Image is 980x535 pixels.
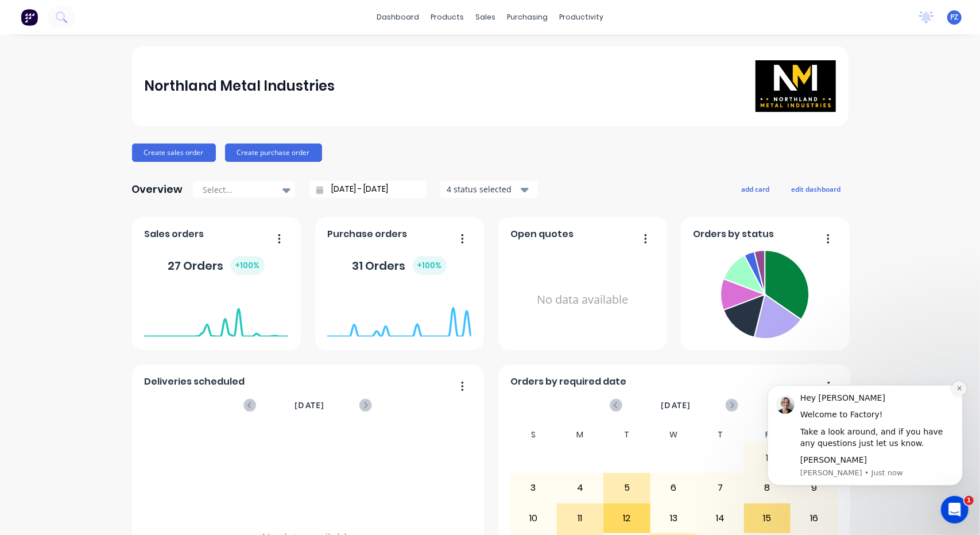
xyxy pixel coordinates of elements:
[26,28,44,46] img: Profile image for Cathy
[745,444,791,472] div: 1
[371,9,425,26] a: dashboard
[745,504,791,533] div: 15
[50,25,204,36] div: Hey [PERSON_NAME]
[697,427,744,443] div: T
[353,256,447,275] div: 31 Orders
[225,144,322,162] button: Create purchase order
[651,504,697,533] div: 13
[557,504,603,533] div: 11
[425,9,470,26] div: products
[501,9,553,26] div: purchasing
[603,427,650,443] div: T
[553,9,609,26] div: productivity
[510,427,557,443] div: S
[604,474,650,502] div: 5
[510,375,626,389] span: Orders by required date
[964,496,974,505] span: 1
[510,474,556,502] div: 3
[144,75,335,98] div: Northland Metal Industries
[791,504,837,533] div: 16
[50,87,204,98] div: [PERSON_NAME]
[750,368,980,504] iframe: Intercom notifications message
[21,9,38,26] img: Factory
[651,474,697,502] div: 6
[557,474,603,502] div: 4
[132,178,183,201] div: Overview
[510,246,654,354] div: No data available
[557,427,604,443] div: M
[698,504,743,533] div: 14
[941,496,969,524] iframe: Intercom live chat
[510,504,556,533] div: 10
[50,100,204,110] p: Message from Cathy, sent Just now
[604,504,650,533] div: 12
[447,183,519,195] div: 4 status selected
[327,227,407,241] span: Purchase orders
[650,427,698,443] div: W
[661,399,691,412] span: [DATE]
[745,474,791,502] div: 8
[132,144,216,162] button: Create sales order
[693,227,774,241] span: Orders by status
[784,181,849,196] button: edit dashboard
[295,399,324,412] span: [DATE]
[50,25,204,98] div: Message content
[413,256,447,275] div: + 100 %
[168,256,265,275] div: 27 Orders
[734,181,777,196] button: add card
[17,17,212,118] div: message notification from Cathy, Just now. Hey Pavel 👋 Welcome to Factory! Take a look around, an...
[698,474,743,502] div: 7
[144,227,204,241] span: Sales orders
[440,181,538,198] button: 4 status selected
[50,59,204,81] div: Take a look around, and if you have any questions just let us know.
[231,256,265,275] div: + 100 %
[50,41,204,53] div: Welcome to Factory!
[202,13,216,28] button: Dismiss notification
[951,12,959,22] span: PZ
[470,9,501,26] div: sales
[744,427,791,443] div: F
[756,60,836,112] img: Northland Metal Industries
[510,227,574,241] span: Open quotes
